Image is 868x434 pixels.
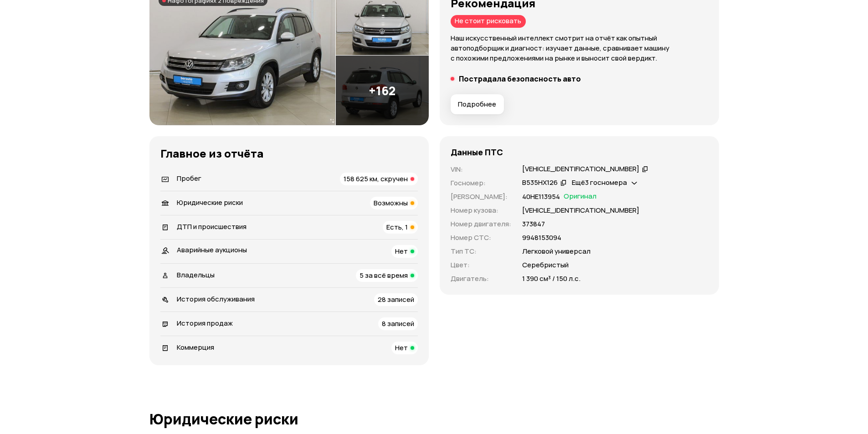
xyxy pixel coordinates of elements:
[522,219,545,229] p: 373847
[177,245,247,255] span: Аварийные аукционы
[451,219,511,229] p: Номер двигателя :
[177,318,233,328] span: История продаж
[458,100,496,109] span: Подробнее
[451,274,511,284] p: Двигатель :
[177,198,243,207] span: Юридические риски
[522,205,639,215] p: [VEHICLE_IDENTIFICATION_NUMBER]
[149,411,719,427] h1: Юридические риски
[160,147,418,160] h3: Главное из отчёта
[451,147,503,157] h4: Данные ПТС
[177,222,247,231] span: ДТП и происшествия
[459,74,581,83] h5: Пострадала безопасность авто
[451,233,511,243] p: Номер СТС :
[344,174,408,184] span: 158 625 км, скручен
[451,178,511,188] p: Госномер :
[382,319,414,328] span: 8 записей
[522,178,558,188] div: В535НХ126
[451,94,504,114] button: Подробнее
[374,198,408,208] span: Возможны
[177,294,255,304] span: История обслуживания
[451,33,708,63] p: Наш искусственный интеллект смотрит на отчёт как опытный автоподборщик и диагност: изучает данные...
[451,15,526,28] div: Не стоит рисковать
[395,343,408,352] span: Нет
[522,246,591,256] p: Легковой универсал
[177,342,214,352] span: Коммерция
[451,192,511,202] p: [PERSON_NAME] :
[522,233,561,243] p: 9948153094
[564,192,596,202] span: Оригинал
[386,222,408,232] span: Есть, 1
[451,164,511,174] p: VIN :
[177,270,215,280] span: Владельцы
[572,178,627,187] span: Ещё 3 госномера
[395,246,408,256] span: Нет
[522,164,639,174] div: [VEHICLE_IDENTIFICATION_NUMBER]
[522,274,580,284] p: 1 390 см³ / 150 л.с.
[451,246,511,256] p: Тип ТС :
[360,271,408,280] span: 5 за всё время
[522,192,560,202] p: 40НЕ113954
[451,205,511,215] p: Номер кузова :
[522,260,569,270] p: Серебристый
[378,295,414,304] span: 28 записей
[177,174,201,183] span: Пробег
[451,260,511,270] p: Цвет :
